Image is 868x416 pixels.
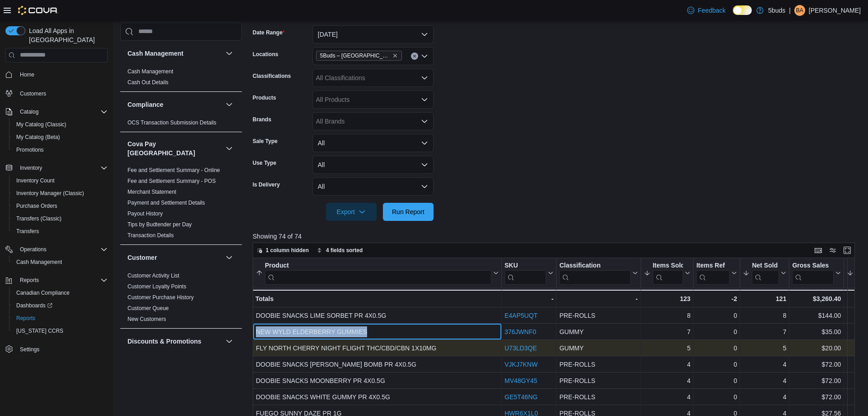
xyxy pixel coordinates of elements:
a: Home [16,69,38,80]
span: Settings [16,344,108,355]
a: Transaction Details [127,232,174,239]
span: Customer Purchase History [127,294,194,301]
button: Items Sold [643,262,690,285]
label: Brands [253,116,271,123]
a: Promotions [13,144,47,155]
span: Home [16,69,108,80]
div: $3,260.40 [792,293,841,304]
span: Fee and Settlement Summary - Online [127,167,220,174]
span: Inventory Manager (Classic) [13,188,108,199]
button: Compliance [224,99,235,110]
span: BA [796,5,803,16]
div: FLY NORTH CHERRY NIGHT FLIGHT THC/CBD/CBN 1X10MG [256,343,499,354]
div: 0 [696,310,737,321]
h3: Customer [127,253,157,262]
span: My Catalog (Beta) [16,134,60,141]
span: Feedback [698,6,726,15]
span: Fee and Settlement Summary - POS [127,177,216,185]
button: Customer [224,252,235,263]
span: Catalog [20,108,38,115]
a: Inventory Count [13,175,58,186]
div: 7 [643,326,690,337]
div: - [505,293,553,304]
span: Operations [16,244,108,255]
button: Canadian Compliance [9,287,111,299]
div: 121 [743,293,786,304]
a: MV48GY45 [505,377,537,384]
div: SKU [505,262,546,270]
a: 376JWNF0 [505,328,536,335]
button: Cash Management [9,256,111,268]
div: $72.00 [792,359,841,370]
div: PRE-ROLLS [559,310,637,321]
div: $144.00 [792,310,841,321]
span: Customers [20,90,46,97]
button: Customer [127,253,222,262]
span: Run Report [392,207,425,216]
a: Payout History [127,210,163,217]
div: DOOBIE SNACKS LIME SORBET PR 4X0.5G [256,310,499,321]
span: Customer Activity List [127,272,179,279]
div: Net Sold [752,262,779,285]
span: Cash Management [127,68,173,75]
div: Items Ref [696,262,730,285]
span: Promotions [13,144,108,155]
img: Cova [18,6,58,15]
a: New Customers [127,316,166,322]
div: 4 [643,375,690,386]
div: Customer [120,270,242,328]
span: Tips by Budtender per Day [127,221,192,228]
button: Home [2,68,111,81]
a: VJKJ7KNW [505,361,538,368]
a: Fee and Settlement Summary - Online [127,167,220,173]
span: Payment and Settlement Details [127,199,205,206]
button: Inventory Manager (Classic) [9,187,111,200]
div: PRE-ROLLS [559,392,637,402]
div: DOOBIE SNACKS MOONBERRY PR 4X0.5G [256,375,499,386]
button: Display options [827,245,838,256]
span: Reports [16,275,108,286]
span: 1 column hidden [266,247,309,254]
div: 0 [696,359,737,370]
span: [US_STATE] CCRS [16,327,63,335]
div: 4 [643,359,690,370]
span: Operations [20,246,47,253]
a: Merchant Statement [127,189,176,195]
div: $72.00 [792,392,841,402]
div: PRE-ROLLS [559,359,637,370]
a: Inventory Manager (Classic) [13,188,88,199]
button: Compliance [127,100,222,109]
button: Transfers (Classic) [9,212,111,225]
span: 4 fields sorted [326,247,363,254]
span: Cash Management [13,257,108,268]
div: $72.00 [792,375,841,386]
a: Payment and Settlement Details [127,200,205,206]
div: $35.00 [792,326,841,337]
span: Cash Out Details [127,79,169,86]
p: Showing 74 of 74 [253,232,861,241]
span: Export [331,203,371,221]
span: Customer Loyalty Points [127,283,186,290]
button: SKU [505,262,553,285]
a: Tips by Budtender per Day [127,221,192,228]
div: Items Ref [696,262,730,270]
a: Feedback [684,1,729,19]
div: 4 [743,359,786,370]
div: DOOBIE SNACKS [PERSON_NAME] BOMB PR 4X0.5G [256,359,499,370]
p: 5buds [768,5,785,16]
div: Totals [255,293,499,304]
label: Is Delivery [253,181,280,188]
a: Cash Out Details [127,79,169,86]
a: Cash Management [127,68,173,75]
span: Load All Apps in [GEOGRAPHIC_DATA] [25,26,108,44]
a: My Catalog (Classic) [13,119,70,130]
span: Settings [20,346,39,353]
button: Reports [16,275,42,286]
button: Promotions [9,143,111,156]
div: 7 [743,326,786,337]
a: Canadian Compliance [13,287,73,298]
div: 8 [643,310,690,321]
div: Product [265,262,491,285]
a: [US_STATE] CCRS [13,325,67,336]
